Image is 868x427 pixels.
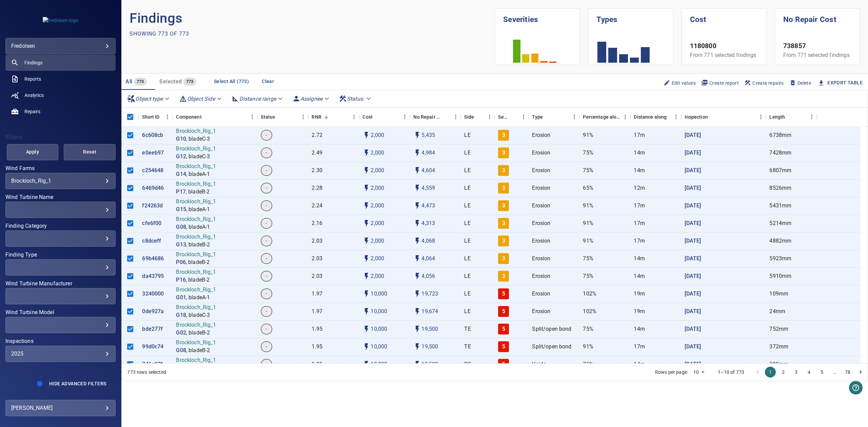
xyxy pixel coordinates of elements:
p: 5431mm [769,202,791,210]
p: cfe6f00 [142,220,161,227]
p: [DATE] [685,272,701,280]
button: Menu [451,112,461,122]
svg: Auto cost [362,131,371,139]
p: G18 [176,311,186,319]
a: G13 [176,241,186,249]
button: Menu [620,112,630,122]
a: analytics noActive [5,87,116,103]
a: 6469d46 [142,184,164,192]
div: 10 [691,367,707,377]
h4: Filters [5,134,116,141]
div: fredolsen [11,41,110,52]
a: [DATE] [685,149,701,157]
p: G15 [176,206,186,213]
div: Severity [498,107,509,126]
a: Export Table [827,79,863,87]
span: - [261,202,271,210]
svg: Auto impact [413,219,421,227]
p: 2.30 [312,167,322,175]
em: Object Side [187,96,215,102]
p: P17 [176,188,185,196]
button: Apply [7,144,59,160]
a: P16 [176,276,185,284]
a: [DATE] [685,202,701,210]
p: 3 [502,167,505,175]
p: 3 [502,184,505,192]
label: Wind Turbine Manufacturer [5,281,116,286]
button: Create report [698,77,742,89]
a: 99d0c74 [142,343,163,351]
label: Wind Turbine Name [5,195,116,200]
p: 14m [634,167,645,175]
a: [DATE] [685,131,701,139]
svg: Auto impact [413,202,421,210]
button: Delete [787,77,814,89]
button: Menu [400,112,410,122]
div: Status: [336,93,375,105]
span: - [261,131,271,139]
div: Repair Now Ratio: The ratio of the additional incurred cost of repair in 1 year and the cost of r... [312,107,321,126]
button: Menu [569,112,579,122]
p: [DATE] [685,290,701,298]
p: 91% [583,202,593,210]
p: P06 [176,259,185,266]
p: [DATE] [685,255,701,263]
a: G08 [176,223,186,231]
p: 4,604 [421,167,435,175]
button: Menu [807,112,817,122]
p: 2,000 [371,131,384,139]
p: 6807mm [769,167,791,175]
button: Menu [349,112,359,122]
svg: Auto cost [362,290,371,298]
svg: Auto impact [413,307,421,316]
p: Brockloch_Rig_1 [176,163,216,170]
p: Findings [130,8,495,28]
svg: Auto cost [362,149,371,157]
a: G10 [176,135,186,143]
p: 0de927a [142,308,164,316]
p: 12m [634,184,645,192]
a: [DATE] [685,325,701,333]
p: Showing 773 of 773 [130,30,189,38]
p: 2.28 [312,184,322,192]
div: Short ID [139,107,173,126]
p: Erosion [532,184,550,192]
p: Brockloch_Rig_1 [176,216,216,223]
a: 3240000 [142,290,164,298]
div: Wind Farms [5,173,116,189]
svg: Auto impact [413,360,421,368]
p: 91% [583,131,593,139]
p: 6738mm [769,131,791,139]
svg: Auto cost [362,184,371,192]
span: - [261,167,271,175]
svg: Auto impact [413,325,421,333]
svg: Auto impact [413,237,421,245]
p: G01 [176,294,186,302]
span: All [125,78,132,85]
a: G08 [176,347,186,354]
span: From 771 selected findings [690,52,756,58]
p: , bladeB-2 [186,188,210,196]
button: Sort [441,112,451,122]
button: Reset [64,144,116,160]
p: Brockloch_Rig_1 [176,127,216,135]
p: 75% [583,167,593,175]
a: [DATE] [685,308,701,316]
p: [DATE] [685,343,701,351]
svg: Auto cost [362,325,371,333]
label: Finding Category [5,223,116,229]
div: Object Side [176,93,226,105]
button: Go to page 5 [816,367,827,378]
span: Selected [159,78,182,85]
p: LE [464,131,470,139]
p: 2.16 [312,220,322,227]
p: , bladeA-1 [186,206,210,213]
p: LE [464,184,470,192]
img: fredolsen-logo [43,17,78,24]
p: LE [464,202,470,210]
button: Sort [509,112,518,122]
a: findings active [5,55,116,71]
